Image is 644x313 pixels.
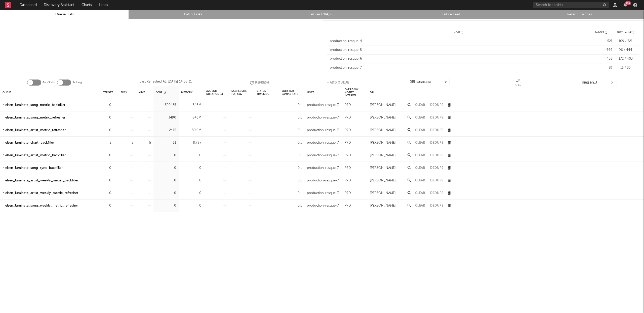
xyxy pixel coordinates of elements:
div: 0 [156,152,176,159]
div: 403 [590,56,612,61]
div: production-resque-7 [307,127,339,133]
div: 15 / 39 [615,65,636,70]
button: Clear [415,204,425,207]
div: Last Refreshed At: [DATE] 14:56:31 [140,79,192,86]
span: Target [595,31,604,34]
a: Failure Feed [389,12,512,18]
div: P7D [345,152,351,159]
div: 0 [156,190,176,196]
div: Host [307,87,314,98]
div: Job Stats Sample Rate [282,87,302,98]
div: nielsen_luminate_artist_metric_backfiller [3,152,66,159]
div: Status Tracking [257,87,277,98]
div: 0 [103,115,111,121]
div: 51 [156,140,176,146]
div: 0 [103,127,111,133]
div: nielsen_luminate_chart_backfiller [3,140,54,146]
div: production-resque-6 [330,56,587,61]
div: 0 [181,203,201,209]
div: Jobs [515,83,521,89]
div: P7D [345,190,351,196]
div: production-resque-7 [307,140,339,146]
div: 0 [103,165,111,171]
span: Busy / Alive [617,31,632,34]
div: production-resque-7 [307,152,339,159]
div: [PERSON_NAME] [370,190,396,196]
div: 0 [156,165,176,171]
div: 0.1 [282,203,302,209]
div: 99 + [625,1,631,5]
div: 0 [103,190,111,196]
div: P7D [345,102,351,108]
div: P7D [345,165,351,171]
div: 0 [103,152,111,159]
div: Sample Size For Avg [231,87,252,98]
div: 5 [121,140,133,146]
div: 0 [103,102,111,108]
div: 0.1 [282,165,302,171]
label: Job Stats [43,80,55,86]
button: Clear [415,141,425,144]
div: 0 [156,178,176,184]
button: Dedupe [430,191,443,195]
div: 0 [103,203,111,209]
button: + Add Queue [327,79,349,86]
div: 96 / 444 [615,48,636,53]
div: 0 [181,178,201,184]
div: Memory [181,87,192,98]
div: 546M [181,102,201,108]
div: production-resque-7 [330,65,587,70]
div: production-resque-7 [307,190,339,196]
a: Recent Changes [518,12,641,18]
div: [PERSON_NAME] [370,178,396,184]
div: P7D [345,127,351,133]
div: 0 [181,165,201,171]
div: 0.1 [282,190,302,196]
div: production-resque-7 [307,102,339,108]
div: DRI [410,79,431,85]
button: Clear [415,191,425,195]
a: Failures (284,506) [260,12,384,18]
button: Clear [415,116,425,119]
div: 0 [103,178,111,184]
span: Host [454,31,460,34]
button: Dedupe [430,154,443,157]
div: 0 [181,152,201,159]
button: 99+ [623,3,627,7]
div: [PERSON_NAME] [370,203,396,209]
div: 5 [138,140,151,146]
div: Overflow Notify Interval [345,87,365,98]
div: Target [103,87,113,98]
div: 0.1 [282,178,302,184]
div: [PERSON_NAME] [370,140,396,146]
div: [PERSON_NAME] [370,152,396,159]
span: ( 8 / 8 selected) [416,79,431,85]
div: production-resque-7 [307,115,339,121]
div: nielsen_luminate_song_metric_backfiller [3,102,65,108]
div: 39 [590,65,612,70]
button: Clear [415,166,425,170]
div: Busy [121,87,127,98]
button: Clear [415,103,425,107]
div: [PERSON_NAME] [370,127,396,133]
div: P7D [345,140,351,146]
a: nielsen_luminate_artist_weekly_metric_backfiller [3,178,78,184]
a: nielsen_luminate_song_metric_refresher [3,115,65,121]
div: 8.78k [181,140,201,146]
div: [PERSON_NAME] [370,115,396,121]
div: 109 / 521 [615,39,636,44]
div: Queue [3,87,11,98]
a: nielsen_luminate_artist_metric_refresher [3,127,66,133]
div: 3490 [156,115,176,121]
div: 172 / 403 [615,56,636,61]
button: Dedupe [430,141,443,144]
button: Dedupe [430,166,443,170]
a: Queue Stats [3,12,126,18]
div: DRI [370,87,374,98]
div: 300455 [156,102,176,108]
div: production-resque-4 [330,39,587,44]
div: 5 [103,140,111,146]
div: 89.9M [181,127,201,133]
div: 521 [590,39,612,44]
